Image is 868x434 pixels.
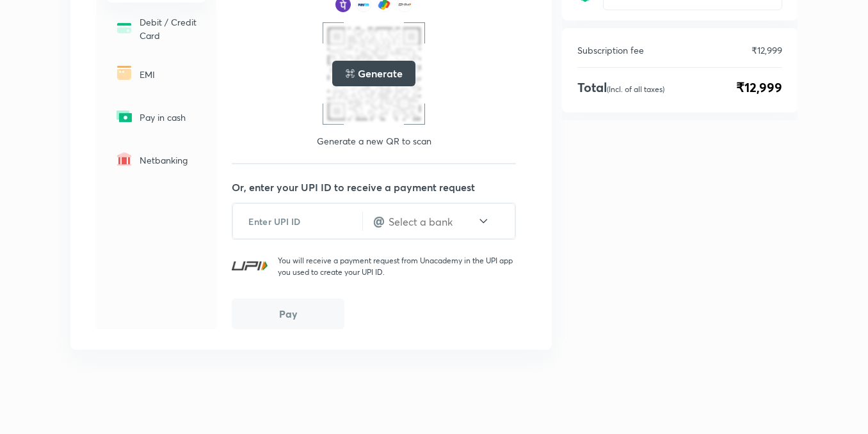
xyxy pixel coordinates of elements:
p: Pay in cash [140,111,198,124]
p: You will receive a payment request from Unacademy in the UPI app you used to create your UPI ID. [278,255,516,278]
button: Pay [232,298,344,329]
img: - [114,18,134,38]
p: ₹12,999 [751,43,782,57]
input: Select a bank [387,214,477,229]
img: - [114,149,134,169]
p: Subscription fee [577,43,644,57]
img: UPI [232,261,268,270]
img: - [114,106,134,127]
h4: @ [373,212,385,231]
input: Enter UPI ID [233,206,362,237]
img: loading.. [345,68,355,79]
p: Debit / Credit Card [140,15,198,42]
p: Generate a new QR to scan [317,135,431,148]
span: ₹12,999 [736,78,782,97]
p: (Incl. of all taxes) [607,84,664,94]
img: - [114,63,134,83]
h4: Total [577,78,664,97]
p: Or, enter your UPI ID to receive a payment request [232,180,531,195]
p: EMI [140,68,198,81]
h5: Generate [358,66,402,81]
p: Netbanking [140,153,198,167]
